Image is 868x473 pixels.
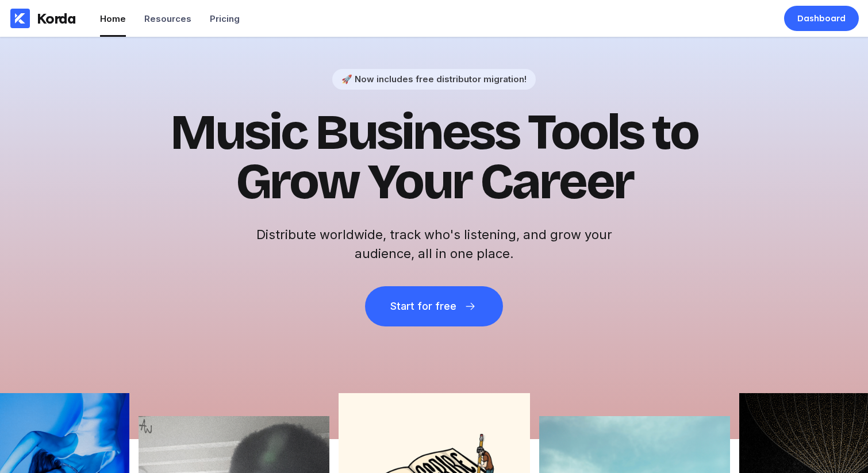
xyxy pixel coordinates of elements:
[210,13,240,24] div: Pricing
[341,74,527,84] div: 🚀 Now includes free distributor migration!
[100,13,126,24] div: Home
[152,108,716,207] h1: Music Business Tools to Grow Your Career
[250,225,618,263] h2: Distribute worldwide, track who's listening, and grow your audience, all in one place.
[784,6,859,31] a: Dashboard
[365,286,503,326] button: Start for free
[144,13,191,24] div: Resources
[390,301,456,312] div: Start for free
[37,10,76,27] div: Korda
[797,13,846,24] div: Dashboard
